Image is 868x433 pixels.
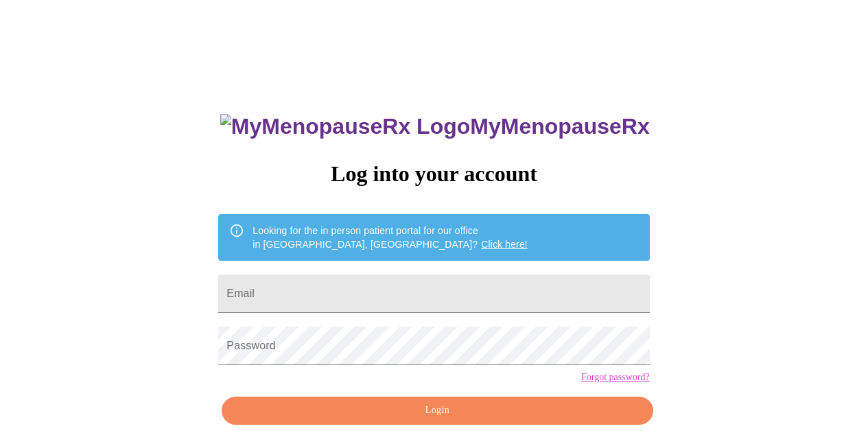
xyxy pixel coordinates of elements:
a: Forgot password? [581,372,650,383]
h3: Log into your account [218,161,649,187]
button: Login [222,397,653,425]
a: Click here! [481,239,528,250]
img: MyMenopauseRx Logo [220,114,470,139]
div: Looking for the in person patient portal for our office in [GEOGRAPHIC_DATA], [GEOGRAPHIC_DATA]? [253,218,528,257]
span: Login [237,402,637,419]
h3: MyMenopauseRx [220,114,650,139]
